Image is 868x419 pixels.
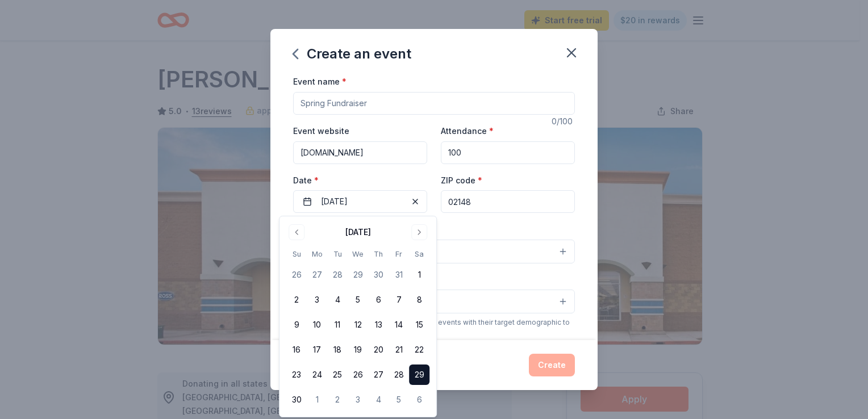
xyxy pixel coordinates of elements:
th: Friday [389,248,409,260]
label: Event website [293,125,349,137]
button: 30 [286,389,307,410]
button: 8 [409,290,429,310]
button: 10 [307,315,327,335]
button: 25 [327,364,348,385]
button: 26 [348,364,368,385]
button: 1 [409,265,429,285]
div: Create an event [293,45,411,63]
button: 27 [307,265,327,285]
button: 31 [389,265,409,285]
button: 7 [389,290,409,310]
button: 15 [409,315,429,335]
button: 19 [348,340,368,360]
button: 24 [307,364,327,385]
button: 30 [368,265,389,285]
button: 9 [286,315,307,335]
button: 5 [348,290,368,310]
button: 6 [368,290,389,310]
label: Event name [293,76,347,87]
button: 22 [409,340,429,360]
button: 3 [307,290,327,310]
button: 26 [286,265,307,285]
button: 4 [327,290,348,310]
label: Attendance [441,125,494,137]
button: 16 [286,340,307,360]
button: 21 [389,340,409,360]
button: 6 [409,389,429,410]
th: Wednesday [348,248,368,260]
input: 20 [441,141,575,164]
button: 20 [368,340,389,360]
input: Spring Fundraiser [293,92,575,115]
button: 23 [286,364,307,385]
th: Tuesday [327,248,348,260]
button: 2 [286,290,307,310]
button: 28 [389,364,409,385]
button: 3 [348,389,368,410]
button: Go to next month [411,224,427,240]
button: 17 [307,340,327,360]
th: Monday [307,248,327,260]
button: 2 [327,389,348,410]
button: Go to previous month [289,224,304,240]
th: Saturday [409,248,429,260]
div: [DATE] [345,225,371,239]
input: https://www... [293,141,427,164]
button: 18 [327,340,348,360]
button: 28 [327,265,348,285]
div: 0 /100 [552,115,575,128]
label: ZIP code [441,175,482,186]
label: Date [293,175,427,186]
button: 1 [307,389,327,410]
button: 11 [327,315,348,335]
input: 12345 (U.S. only) [441,190,575,213]
button: 5 [389,389,409,410]
th: Thursday [368,248,389,260]
button: 29 [348,265,368,285]
button: 27 [368,364,389,385]
button: 13 [368,315,389,335]
button: [DATE] [293,190,427,213]
button: 4 [368,389,389,410]
th: Sunday [286,248,307,260]
button: 12 [348,315,368,335]
button: 14 [389,315,409,335]
button: 29 [409,364,429,385]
